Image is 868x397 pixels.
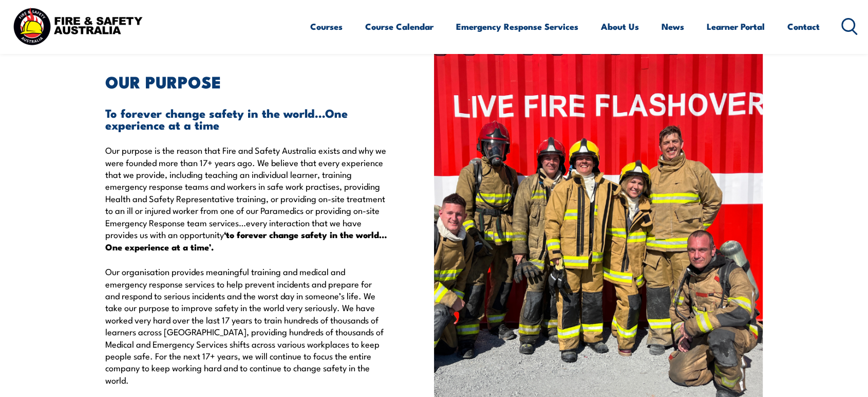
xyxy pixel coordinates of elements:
a: Learner Portal [707,13,765,40]
a: About Us [601,13,639,40]
h2: OUR PURPOSE [105,74,387,88]
a: News [662,13,684,40]
a: Courses [310,13,343,40]
a: Course Calendar [365,13,433,40]
a: Emergency Response Services [456,13,578,40]
a: Contact [787,13,820,40]
strong: To forever change safety in the world…One experience at a time [105,103,348,133]
strong: ‘to forever change safety in the world…One experience at a time’. [105,227,387,253]
p: Our purpose is the reason that Fire and Safety Australia exists and why we were founded more than... [105,143,387,385]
